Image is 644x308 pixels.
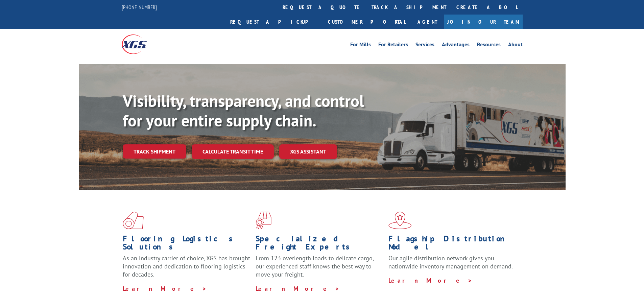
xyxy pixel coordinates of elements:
a: Advantages [442,42,470,49]
img: xgs-icon-total-supply-chain-intelligence-red [123,212,144,229]
h1: Specialized Freight Experts [256,235,383,254]
a: For Retailers [378,42,408,49]
a: Learn More > [123,285,207,292]
b: Visibility, transparency, and control for your entire supply chain. [123,90,364,131]
a: For Mills [350,42,371,49]
a: Learn More > [388,277,473,284]
a: XGS ASSISTANT [279,144,337,159]
span: As an industry carrier of choice, XGS has brought innovation and dedication to flooring logistics... [123,254,250,278]
a: [PHONE_NUMBER] [122,4,157,10]
a: Join Our Team [444,15,523,29]
p: From 123 overlength loads to delicate cargo, our experienced staff knows the best way to move you... [256,254,383,284]
a: Request a pickup [225,15,323,29]
a: Services [415,42,434,49]
a: Learn More > [256,285,340,292]
h1: Flagship Distribution Model [388,235,516,254]
a: Track shipment [123,144,186,159]
img: xgs-icon-focused-on-flooring-red [256,212,271,229]
span: Our agile distribution network gives you nationwide inventory management on demand. [388,254,513,270]
a: Calculate transit time [192,144,274,159]
a: About [508,42,523,49]
img: xgs-icon-flagship-distribution-model-red [388,212,412,229]
a: Resources [477,42,501,49]
h1: Flooring Logistics Solutions [123,235,251,254]
a: Customer Portal [323,15,411,29]
a: Agent [411,15,444,29]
